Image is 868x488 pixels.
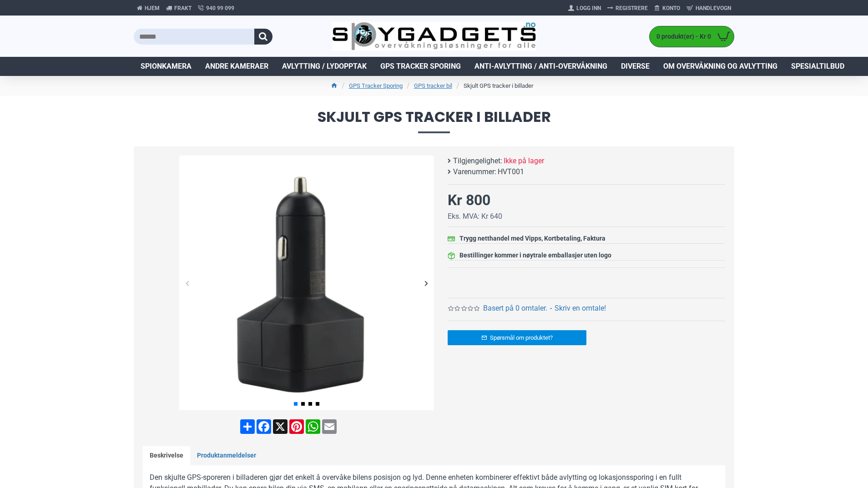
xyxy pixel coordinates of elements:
a: GPS tracker bil [414,81,452,91]
span: Logg Inn [576,4,601,12]
span: Om overvåkning og avlytting [663,61,777,72]
a: Om overvåkning og avlytting [656,57,784,76]
span: Andre kameraer [205,61,268,72]
span: Konto [662,4,680,12]
a: GPS Tracker Sporing [373,57,468,76]
div: Previous slide [179,275,195,291]
a: Logg Inn [565,1,604,15]
span: Diverse [621,61,650,72]
a: Basert på 0 omtaler. [483,303,547,314]
span: GPS Tracker Sporing [380,61,461,72]
span: Avlytting / Lydopptak [282,61,367,72]
span: Skjult GPS tracker i billader [134,110,734,133]
span: Go to slide 4 [316,402,319,406]
a: Handlevogn [683,1,734,15]
div: Trygg netthandel med Vipps, Kortbetaling, Faktura [459,234,606,243]
a: Konto [651,1,683,15]
span: HVT001 [498,166,524,177]
a: Facebook [256,419,272,434]
a: Spionkamera [134,57,198,76]
a: Andre kameraer [198,57,275,76]
a: Pinterest [288,419,305,434]
a: Share [239,419,256,434]
a: Produktanmeldelser [190,446,263,465]
span: 940 99 099 [206,4,234,12]
span: Frakt [174,4,192,12]
span: Hjem [145,4,160,12]
a: Spørsmål om produktet? [448,330,586,345]
a: Skriv en omtale! [555,303,606,314]
a: Spesialtilbud [784,57,851,76]
a: Email [321,419,338,434]
img: Skjult GPS tracker i billader - SpyGadgets.no [179,156,434,410]
div: Kr 800 [448,189,490,211]
div: Next slide [418,275,434,291]
a: 0 produkt(er) - Kr 0 [650,26,734,47]
span: Spionkamera [141,61,192,72]
b: - [550,304,552,312]
a: Beskrivelse [143,446,190,465]
span: Go to slide 2 [301,402,305,406]
a: X [272,419,288,434]
span: Go to slide 3 [308,402,312,406]
a: Registrere [604,1,651,15]
span: Anti-avlytting / Anti-overvåkning [474,61,607,72]
div: Bestillinger kommer i nøytrale emballasjer uten logo [459,251,611,260]
span: Handlevogn [696,4,731,12]
a: Anti-avlytting / Anti-overvåkning [468,57,614,76]
img: SpyGadgets.no [332,22,536,51]
a: WhatsApp [305,419,321,434]
a: Avlytting / Lydopptak [275,57,373,76]
a: Diverse [614,57,656,76]
b: Tilgjengelighet: [453,156,502,166]
span: Go to slide 1 [294,402,298,406]
a: GPS Tracker Sporing [349,81,403,91]
span: Spesialtilbud [791,61,844,72]
b: Varenummer: [453,166,496,177]
span: Ikke på lager [504,156,544,166]
span: Registrere [616,4,648,12]
span: 0 produkt(er) - Kr 0 [650,32,713,41]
